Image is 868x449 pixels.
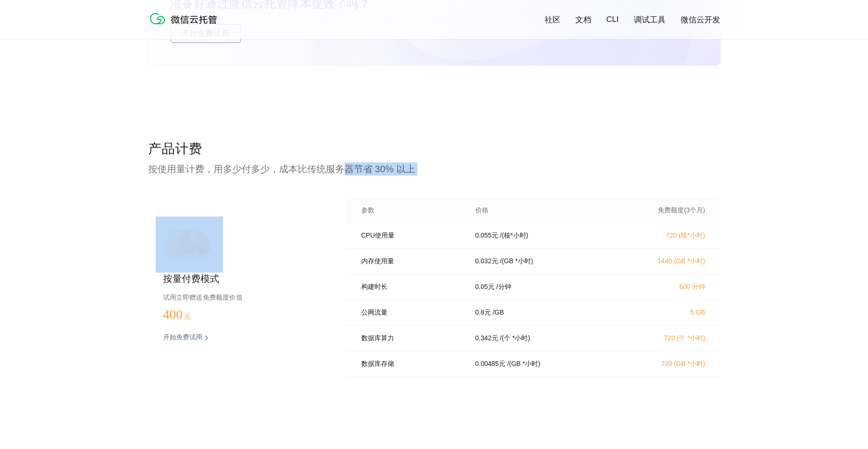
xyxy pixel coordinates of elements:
[361,309,462,317] p: 公网流量
[475,232,498,240] p: 0.055 元
[361,360,462,368] p: 数据库存储
[500,334,531,343] p: / (个 *小时)
[148,21,223,29] a: 微信云托管
[148,140,720,159] p: 产品计费
[361,257,462,266] p: 内存使用量
[475,334,498,343] p: 0.342 元
[493,309,504,317] p: / GB
[148,162,720,175] p: 按使用量计费，用多少付多少，成本比传统服务器节省 30% 以上
[475,283,495,291] p: 0.05 元
[507,360,540,368] p: / (GB *小时)
[623,206,705,215] p: 免费额度(3个月)
[545,14,560,25] a: 社区
[361,334,462,343] p: 数据库算力
[148,9,223,28] img: 微信云托管
[496,283,511,291] p: / 分钟
[500,232,529,240] p: / (核*小时)
[475,257,498,266] p: 0.032 元
[475,360,506,368] p: 0.00485 元
[623,257,705,266] p: 1440 (GB *小时)
[575,14,591,25] a: 文档
[623,309,705,316] p: 5 GB
[163,273,316,286] p: 按量付费模式
[623,283,705,291] p: 600 分钟
[500,257,533,266] p: / (GB *小时)
[184,313,191,320] span: 元
[361,206,462,215] p: 参数
[606,15,618,24] a: CLI
[623,360,705,368] p: 720 (GB *小时)
[361,283,462,291] p: 构建时长
[361,232,462,240] p: CPU使用量
[475,309,491,317] p: 0.8 元
[475,206,488,215] p: 价格
[681,14,720,25] a: 微信云开发
[163,291,316,303] p: 试用立即赠送免费额度价值
[163,333,202,343] p: 开始免费试用
[634,14,666,25] a: 调试工具
[163,307,210,322] p: 400
[623,334,705,343] p: 720 (个 *小时)
[623,232,705,240] p: 720 (核*小时)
